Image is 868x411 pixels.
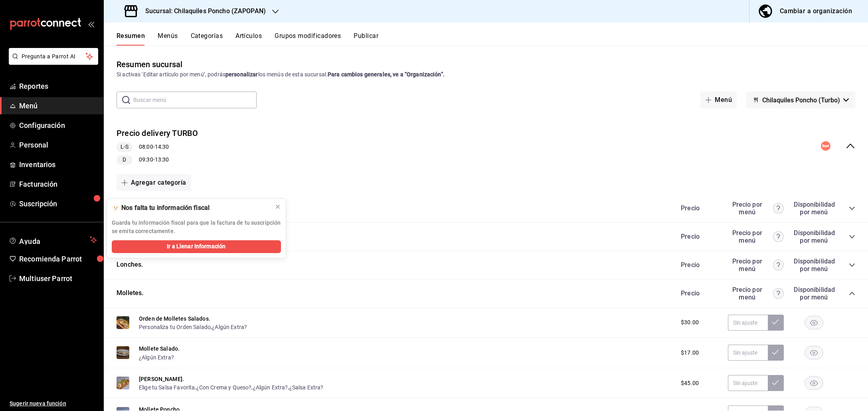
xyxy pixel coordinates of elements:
span: D [119,156,129,164]
span: Facturación [19,179,97,190]
button: Menús [158,32,178,46]
div: , , , [139,383,324,391]
strong: Para cambios generales, ve a “Organización”. [328,71,445,78]
button: ¿Algún Extra? [253,383,288,391]
button: Publicar [354,32,378,46]
button: Resumen [117,32,145,46]
button: Chilaquiles Poncho (Turbo) [746,92,855,108]
span: $45.00 [681,379,699,387]
button: Molletes. [117,289,144,298]
img: Preview [117,346,129,359]
span: Chilaquiles Poncho (Turbo) [762,96,840,104]
button: collapse-category-row [849,290,855,297]
button: Mollete Salado. [139,345,180,353]
strong: personalizar [225,71,258,78]
div: Si activas ‘Editar artículo por menú’, podrás los menús de esta sucursal. [117,70,855,79]
button: Lonches. [117,260,143,269]
button: Orden de Molletes Salados. [139,315,210,323]
button: collapse-category-row [849,233,855,240]
span: Reportes [19,81,97,92]
button: Precio delivery TURBO [117,128,198,139]
button: Ir a Llenar Información [112,240,281,253]
span: Ayuda [19,235,87,245]
div: 08:00 - 14:30 [117,142,198,152]
div: Disponibilidad por menú [794,257,834,273]
div: Precio [673,204,724,212]
div: 09:30 - 13:30 [117,155,198,165]
input: Buscar menú [133,92,257,108]
div: Resumen sucursal [117,58,182,70]
span: Pregunta a Parrot AI [22,52,86,61]
img: Preview [117,316,129,329]
span: L-S [117,143,132,151]
button: open_drawer_menu [88,21,94,27]
button: [PERSON_NAME]. [139,375,184,383]
span: Menú [19,100,97,111]
button: Personaliza tu Orden Salado [139,323,211,331]
div: 🫥 Nos falta tu información fiscal [112,204,268,212]
button: Pregunta a Parrot AI [9,48,98,65]
span: Suscripción [19,198,97,209]
div: Disponibilidad por menú [794,201,834,216]
span: Personal [19,140,97,150]
div: collapse-menu-row [104,121,868,171]
h3: Sucursal: Chilaquiles Poncho (ZAPOPAN) [139,6,266,16]
span: Recomienda Parrot [19,253,97,264]
span: Multiuser Parrot [19,273,97,284]
span: $17.00 [681,349,699,357]
p: Guarda tu información fiscal para que la factura de tu suscripción se emita correctamente. [112,219,281,235]
button: Categorías [191,32,223,46]
input: Sin ajuste [728,345,768,361]
div: Precio [673,289,724,297]
div: Precio por menú [728,201,784,216]
button: ¿Algún Extra? [212,323,247,331]
button: Grupos modificadores [275,32,341,46]
input: Sin ajuste [728,315,768,331]
div: Precio por menú [728,286,784,301]
a: Pregunta a Parrot AI [6,58,98,66]
button: Menú [700,92,737,108]
div: navigation tabs [117,32,868,46]
button: collapse-category-row [849,205,855,211]
div: Precio por menú [728,257,784,273]
div: Disponibilidad por menú [794,286,834,301]
span: Configuración [19,120,97,131]
input: Sin ajuste [728,375,768,391]
span: Sugerir nueva función [10,399,97,408]
button: ¿Con Crema y Queso? [196,383,252,391]
button: collapse-category-row [849,262,855,268]
span: Ir a Llenar Información [167,242,225,251]
span: $30.00 [681,318,699,327]
button: Agregar categoría [117,174,191,191]
span: Inventarios [19,159,97,170]
button: Elige tu Salsa Favorita [139,383,195,391]
img: Preview [117,377,129,389]
button: ¿Salsa Extra? [289,383,324,391]
div: Precio [673,261,724,269]
div: Cambiar a organización [780,6,852,17]
div: Disponibilidad por menú [794,229,834,244]
div: Precio [673,233,724,240]
div: , [139,323,247,331]
button: Artículos [235,32,262,46]
button: ¿Algún Extra? [139,353,174,361]
div: Precio por menú [728,229,784,244]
